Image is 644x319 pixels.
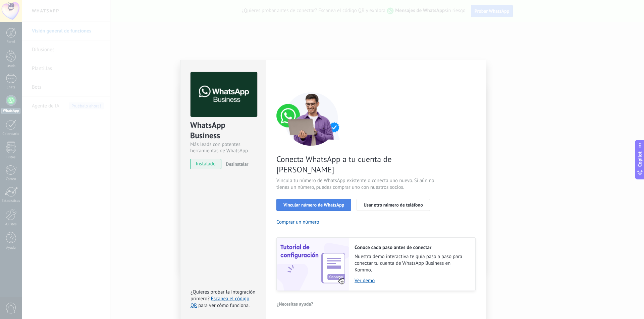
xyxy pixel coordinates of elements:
span: para ver cómo funciona. [198,302,250,309]
div: WhatsApp Business [190,120,256,141]
span: instalado [191,159,221,169]
span: ¿Necesitas ayuda? [277,302,313,306]
span: Copilot [637,151,643,167]
span: ¿Quieres probar la integración primero? [191,289,256,302]
button: Desinstalar [223,159,248,169]
span: Vincula tu número de WhatsApp existente o conecta uno nuevo. Si aún no tienes un número, puedes c... [276,177,436,191]
button: Vincular número de WhatsApp [276,199,351,211]
button: Usar otro número de teléfono [357,199,430,211]
img: logo_main.png [191,72,257,117]
span: Nuestra demo interactiva te guía paso a paso para conectar tu cuenta de WhatsApp Business en Kommo. [355,253,469,273]
span: Desinstalar [226,161,248,167]
button: ¿Necesitas ayuda? [276,299,314,309]
button: Comprar un número [276,219,319,225]
div: Más leads con potentes herramientas de WhatsApp [190,141,256,154]
span: Usar otro número de teléfono [364,203,423,207]
a: Ver demo [355,277,469,284]
h2: Conoce cada paso antes de conectar [355,244,469,251]
span: Vincular número de WhatsApp [283,203,344,207]
a: Escanea el código QR [191,296,249,309]
span: Conecta WhatsApp a tu cuenta de [PERSON_NAME] [276,154,436,175]
img: connect number [276,92,347,146]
